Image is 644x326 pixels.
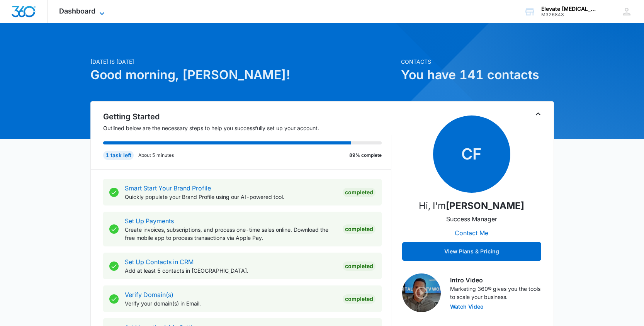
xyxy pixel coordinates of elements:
[402,273,441,312] img: Intro Video
[125,226,336,242] p: Create invoices, subscriptions, and process one-time sales online. Download the free mobile app t...
[125,299,336,307] p: Verify your domain(s) in Email.
[343,224,376,234] div: Completed
[450,275,541,285] h3: Intro Video
[138,152,174,159] p: About 5 minutes
[446,200,524,211] strong: [PERSON_NAME]
[401,58,554,66] p: Contacts
[90,58,396,66] p: [DATE] is [DATE]
[450,285,541,301] p: Marketing 360® gives you the tools to scale your business.
[125,258,194,266] a: Set Up Contacts in CRM
[419,199,524,213] p: Hi, I'm
[446,214,497,224] p: Success Manager
[125,291,173,299] a: Verify Domain(s)
[447,224,496,242] button: Contact Me
[534,109,543,119] button: Toggle Collapse
[125,267,336,275] p: Add at least 5 contacts in [GEOGRAPHIC_DATA].
[90,66,396,84] h1: Good morning, [PERSON_NAME]!
[343,188,376,197] div: Completed
[343,294,376,304] div: Completed
[433,115,510,193] span: CF
[343,261,376,271] div: Completed
[401,66,554,84] h1: You have 141 contacts
[59,7,95,15] span: Dashboard
[125,217,174,225] a: Set Up Payments
[402,242,541,261] button: View Plans & Pricing
[103,124,391,132] p: Outlined below are the necessary steps to help you successfully set up your account.
[541,6,598,12] div: account name
[125,193,336,201] p: Quickly populate your Brand Profile using our AI-powered tool.
[125,184,211,192] a: Smart Start Your Brand Profile
[103,151,134,160] div: 1 task left
[349,152,382,159] p: 89% complete
[103,111,391,122] h2: Getting Started
[541,12,598,17] div: account id
[450,304,484,309] button: Watch Video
